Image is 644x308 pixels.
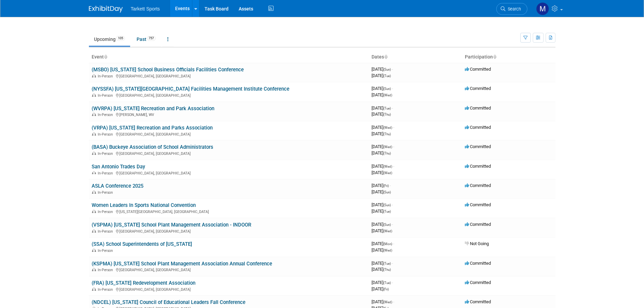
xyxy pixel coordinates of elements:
a: Search [496,3,527,15]
span: Committed [465,125,491,130]
span: - [393,125,394,130]
span: (Wed) [383,300,392,304]
div: [PERSON_NAME], WV [92,112,366,117]
a: (NDCEL) [US_STATE] Council of Educational Leaders Fall Conference [92,299,245,305]
span: (Sun) [383,190,391,194]
div: [GEOGRAPHIC_DATA], [GEOGRAPHIC_DATA] [92,150,366,156]
span: [DATE] [372,261,393,266]
a: Sort by Event Name [104,54,107,60]
a: San Antonio Trades Day [92,164,145,170]
span: In-Person [98,74,115,78]
span: [DATE] [372,170,392,175]
a: Sort by Participation Type [493,54,496,60]
span: Committed [465,67,491,72]
img: In-Person Event [92,132,96,136]
span: 757 [147,36,156,41]
span: (Fri) [383,287,389,291]
span: In-Person [98,171,115,175]
span: (Wed) [383,248,392,252]
img: In-Person Event [92,268,96,271]
span: [DATE] [372,267,391,272]
span: [DATE] [372,241,394,246]
span: [DATE] [372,92,392,97]
a: (VSPMA) [US_STATE] School Plant Management Association - INDOOR [92,222,251,228]
a: (SSA) School Superintendents of [US_STATE] [92,241,192,247]
span: In-Person [98,190,115,195]
a: ASLA Conference 2025 [92,183,143,189]
span: [DATE] [372,67,393,72]
span: (Fri) [383,184,389,188]
a: Women Leaders In Sports National Convention [92,202,196,208]
span: Committed [465,299,491,304]
span: In-Person [98,248,115,253]
span: (Sun) [383,68,391,71]
a: (NYSSFA) [US_STATE][GEOGRAPHIC_DATA] Facilities Management Institute Conference [92,86,289,92]
div: [GEOGRAPHIC_DATA], [GEOGRAPHIC_DATA] [92,228,366,234]
img: In-Person Event [92,287,96,291]
span: - [392,261,393,266]
a: (BASA) Buckeye Association of School Administrators [92,144,213,150]
div: [GEOGRAPHIC_DATA], [GEOGRAPHIC_DATA] [92,131,366,137]
span: Committed [465,105,491,111]
span: In-Person [98,229,115,234]
span: (Thu) [383,132,391,136]
span: [DATE] [372,125,394,130]
a: Past757 [132,33,161,46]
div: [US_STATE][GEOGRAPHIC_DATA], [GEOGRAPHIC_DATA] [92,209,366,214]
a: (MSBO) [US_STATE] School Business Officials Facilities Conference [92,67,244,73]
img: ExhibitDay [89,6,123,13]
span: (Tue) [383,74,391,78]
div: [GEOGRAPHIC_DATA], [GEOGRAPHIC_DATA] [92,286,366,292]
a: Sort by Start Date [384,54,387,60]
span: Tarkett Sports [131,6,160,11]
img: In-Person Event [92,171,96,174]
th: Event [89,51,369,63]
a: (KSPMA) [US_STATE] School Plant Management Association Annual Conference [92,261,272,267]
span: Committed [465,202,491,207]
img: In-Person Event [92,113,96,116]
div: [GEOGRAPHIC_DATA], [GEOGRAPHIC_DATA] [92,170,366,175]
span: - [392,222,393,227]
span: Committed [465,164,491,169]
span: (Thu) [383,113,391,116]
span: - [392,105,393,111]
span: (Wed) [383,165,392,168]
span: (Tue) [383,262,391,265]
span: Committed [465,86,491,91]
span: In-Person [98,268,115,272]
span: Committed [465,280,491,285]
span: In-Person [98,113,115,117]
span: - [392,67,393,72]
span: (Wed) [383,145,392,149]
span: [DATE] [372,280,393,285]
span: (Thu) [383,151,391,155]
span: (Sun) [383,203,391,207]
span: [DATE] [372,131,391,136]
span: - [392,86,393,91]
span: Committed [465,261,491,266]
span: - [390,183,391,188]
span: - [393,299,394,304]
span: In-Person [98,287,115,292]
span: (Tue) [383,210,391,213]
div: [GEOGRAPHIC_DATA], [GEOGRAPHIC_DATA] [92,267,366,272]
th: Dates [369,51,462,63]
span: (Thu) [383,268,391,271]
span: (Sun) [383,87,391,91]
span: - [392,202,393,207]
img: In-Person Event [92,74,96,77]
span: Search [505,6,521,11]
a: (VRPA) [US_STATE] Recreation and Parks Association [92,125,213,131]
div: [GEOGRAPHIC_DATA], [GEOGRAPHIC_DATA] [92,73,366,78]
span: [DATE] [372,299,394,304]
span: Not Going [465,241,489,246]
img: In-Person Event [92,190,96,194]
a: (WVRPA) [US_STATE] Recreation and Park Association [92,105,214,112]
span: [DATE] [372,228,392,233]
th: Participation [462,51,555,63]
span: [DATE] [372,183,391,188]
span: (Mon) [383,242,392,246]
img: In-Person Event [92,210,96,213]
img: In-Person Event [92,229,96,233]
span: In-Person [98,93,115,98]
